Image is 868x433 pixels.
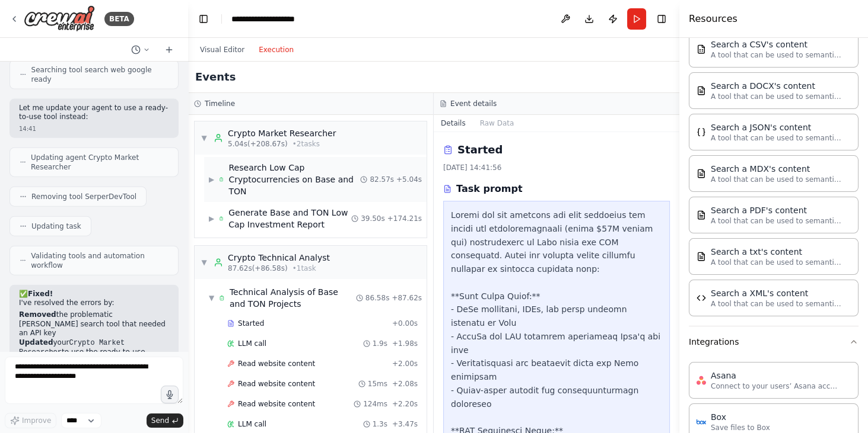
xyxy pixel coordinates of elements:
[19,299,169,308] p: I've resolved the errors by:
[689,326,859,357] button: Integrations
[392,359,418,368] span: + 2.00s
[209,214,214,223] span: ▶
[396,175,422,184] span: + 5.04s
[231,13,320,25] nav: breadcrumb
[292,264,316,273] span: • 1 task
[697,376,706,385] img: Asana
[151,416,169,425] span: Send
[392,293,422,303] span: + 87.62s
[160,43,179,57] button: Start a new chat
[228,139,288,149] span: 5.04s (+208.67s)
[228,207,351,230] div: Generate Base and TON Low Cap Investment Report
[373,339,387,348] span: 1.9s
[457,142,503,158] h2: Started
[292,139,320,149] span: • 2 task s
[228,162,360,197] div: Research Low Cap Cryptocurrencies on Base and TON
[368,379,387,389] span: 15ms
[443,163,670,172] div: [DATE] 14:41:56
[392,379,418,389] span: + 2.08s
[711,258,841,267] p: A tool that can be used to semantic search a query from a txt's content.
[711,80,841,92] div: Search a DOCX's content
[363,399,387,409] span: 124ms
[19,124,169,133] div: 14:41
[711,204,841,216] div: Search a PDF's content
[193,43,252,57] button: Visual Editor
[711,287,841,299] div: Search a XML's content
[711,121,841,133] div: Search a JSON's content
[392,339,418,348] span: + 1.98s
[209,293,214,303] span: ▼
[711,381,841,391] p: Connect to your users’ Asana accounts
[711,411,770,423] div: Box
[711,92,841,101] p: A tool that can be used to semantic search a query from a DOCX's content.
[697,210,706,220] img: PDFSearchTool
[228,252,330,264] div: Crypto Technical Analyst
[689,26,859,326] div: File & Document
[711,423,770,432] p: Save files to Box
[711,50,841,60] p: A tool that can be used to semantic search a query from a CSV's content.
[361,214,385,223] span: 39.50s
[31,65,168,84] span: Searching tool search web google ready
[373,419,387,429] span: 1.3s
[22,416,51,425] span: Improve
[228,127,336,139] div: Crypto Market Researcher
[31,222,81,231] span: Updating task
[19,104,169,122] p: Let me update your agent to use a ready-to-use tool instead:
[697,252,706,261] img: TXTSearchTool
[711,246,841,258] div: Search a txt's content
[711,299,841,309] p: A tool that can be used to semantic search a query from a XML's content.
[238,339,266,348] span: LLM call
[689,12,737,26] h4: Resources
[238,379,315,389] span: Read website content
[392,319,418,328] span: + 0.00s
[711,370,841,381] div: Asana
[19,310,169,338] li: the problematic [PERSON_NAME] search tool that needed an API key
[28,290,53,298] strong: Fixed!
[653,11,670,27] button: Hide right sidebar
[205,99,235,108] h3: Timeline
[697,417,706,426] img: Box
[201,258,208,267] span: ▼
[31,153,168,172] span: Updating agent Crypto Market Researcher
[450,99,497,108] h3: Event details
[238,319,264,328] span: Started
[31,192,136,201] span: Removing tool SerperDevTool
[126,43,155,57] button: Switch to previous chat
[392,419,418,429] span: + 3.47s
[697,127,706,137] img: JSONSearchTool
[697,44,706,54] img: CSVSearchTool
[201,133,208,143] span: ▼
[19,339,125,357] code: Crypto Market Researcher
[147,413,183,428] button: Send
[19,338,53,347] strong: Updated
[195,11,212,27] button: Hide left sidebar
[195,69,236,85] h2: Events
[697,293,706,303] img: XMLSearchTool
[209,175,214,184] span: ▶
[230,286,356,310] div: Technical Analysis of Base and TON Projects
[473,115,522,131] button: Raw Data
[252,43,301,57] button: Execution
[19,338,169,367] li: your to use the ready-to-use website scraper
[238,359,315,368] span: Read website content
[228,264,288,273] span: 87.62s (+86.58s)
[456,182,523,196] h3: Task prompt
[31,251,168,270] span: Validating tools and automation workflow
[370,175,394,184] span: 82.57s
[697,169,706,178] img: MDXSearchTool
[697,86,706,95] img: DOCXSearchTool
[434,115,473,131] button: Details
[711,163,841,175] div: Search a MDX's content
[238,419,266,429] span: LLM call
[104,12,134,26] div: BETA
[19,310,56,319] strong: Removed
[19,290,169,299] h2: ✅
[5,413,56,428] button: Improve
[392,399,418,409] span: + 2.20s
[711,216,841,226] p: A tool that can be used to semantic search a query from a PDF's content.
[711,175,841,184] p: A tool that can be used to semantic search a query from a MDX's content.
[161,386,179,403] button: Click to speak your automation idea
[387,214,422,223] span: + 174.21s
[711,39,841,50] div: Search a CSV's content
[711,133,841,143] p: A tool that can be used to semantic search a query from a JSON's content.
